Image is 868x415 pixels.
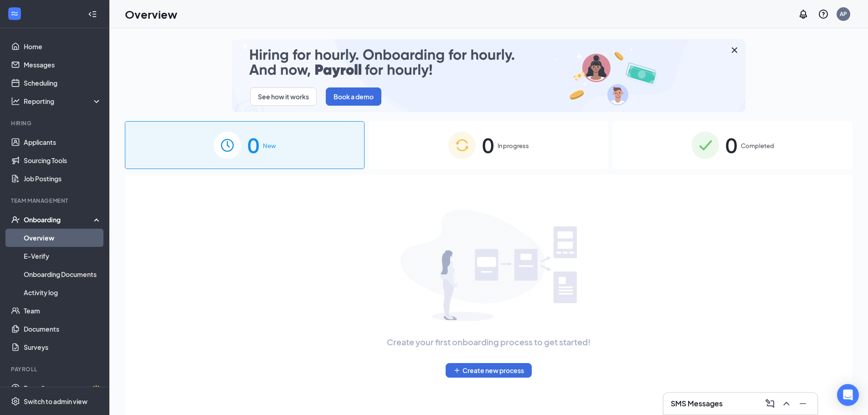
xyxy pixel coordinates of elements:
[446,363,532,378] button: PlusCreate new process
[24,97,102,106] div: Reporting
[24,133,102,151] a: Applicants
[24,151,102,169] a: Sourcing Tools
[11,397,20,406] svg: Settings
[671,399,723,409] h3: SMS Messages
[24,37,102,56] a: Home
[763,396,777,411] button: ComposeMessage
[729,45,740,56] svg: Cross
[11,197,100,205] div: Team Management
[797,398,808,409] svg: Minimize
[24,229,102,247] a: Overview
[798,9,809,20] svg: Notifications
[482,129,494,161] span: 0
[250,87,317,106] button: See how it works
[24,320,102,338] a: Documents
[498,141,529,150] span: In progress
[725,129,737,161] span: 0
[11,97,20,106] svg: Analysis
[263,141,276,150] span: New
[247,129,259,161] span: 0
[24,215,94,224] div: Onboarding
[840,10,847,18] div: AP
[11,119,100,127] div: Hiring
[24,74,102,92] a: Scheduling
[387,336,591,348] span: Create your first onboarding process to get started!
[837,384,859,406] div: Open Intercom Messenger
[24,379,102,397] a: PayrollCrown
[781,398,792,409] svg: ChevronUp
[11,365,100,373] div: Payroll
[125,6,177,22] h1: Overview
[24,56,102,74] a: Messages
[10,9,19,18] svg: WorkstreamLogo
[24,338,102,356] a: Surveys
[24,283,102,302] a: Activity log
[88,10,97,19] svg: Collapse
[765,398,776,409] svg: ComposeMessage
[796,396,810,411] button: Minimize
[24,247,102,265] a: E-Verify
[232,39,745,112] img: payroll-small.gif
[24,397,87,406] div: Switch to admin view
[818,9,829,20] svg: QuestionInfo
[24,265,102,283] a: Onboarding Documents
[326,87,381,106] button: Book a demo
[453,367,461,374] svg: Plus
[11,215,20,224] svg: UserCheck
[24,302,102,320] a: Team
[741,141,774,150] span: Completed
[779,396,794,411] button: ChevronUp
[24,169,102,188] a: Job Postings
